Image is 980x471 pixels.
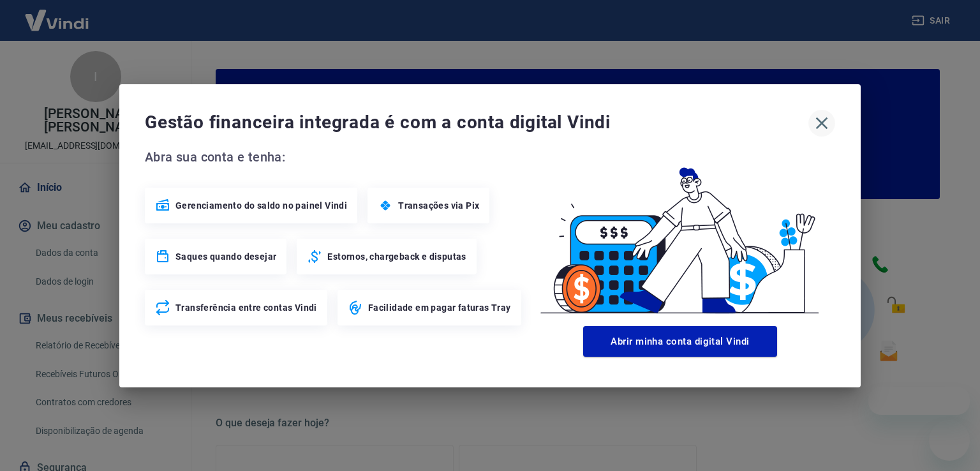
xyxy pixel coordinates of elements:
span: Abra sua conta e tenha: [145,147,525,167]
iframe: Botão para abrir a janela de mensagens [929,420,970,461]
span: Facilidade em pagar faturas Tray [368,301,511,314]
span: Gerenciamento do saldo no painel Vindi [175,199,347,212]
span: Transações via Pix [398,199,479,212]
span: Gestão financeira integrada é com a conta digital Vindi [145,110,808,135]
span: Saques quando desejar [175,250,276,263]
span: Transferência entre contas Vindi [175,301,317,314]
img: Good Billing [525,147,835,321]
button: Abrir minha conta digital Vindi [583,326,777,357]
iframe: Mensagem da empresa [868,387,970,415]
span: Estornos, chargeback e disputas [327,250,466,263]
